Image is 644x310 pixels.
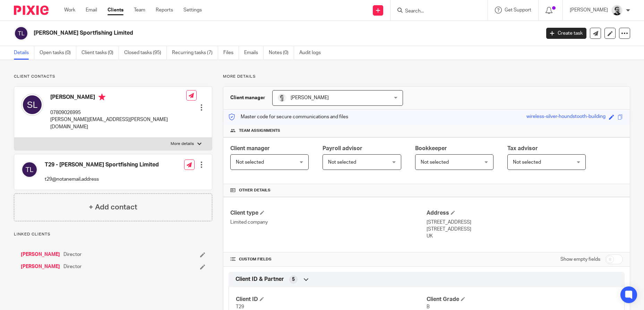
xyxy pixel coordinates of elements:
[230,94,265,101] h3: Client manager
[63,263,81,270] span: Director
[239,188,271,193] span: Other details
[223,46,239,60] a: Files
[269,46,294,60] a: Notes (0)
[134,7,145,14] a: Team
[513,160,541,165] span: Not selected
[156,7,173,14] a: Reports
[507,146,538,151] span: Tax advisor
[14,46,34,60] a: Details
[89,202,137,213] h4: + Add contact
[404,8,467,15] input: Search
[505,8,531,12] span: Get Support
[21,251,60,258] a: [PERSON_NAME]
[427,219,623,226] p: [STREET_ADDRESS]
[427,233,623,240] p: UK
[45,176,159,183] p: t29@notanemail.address
[81,46,119,60] a: Client tasks (0)
[546,28,586,39] a: Create task
[40,46,76,60] a: Open tasks (0)
[239,128,280,134] span: Team assignments
[124,46,167,60] a: Closed tasks (95)
[230,209,427,217] h4: Client type
[291,95,329,100] span: [PERSON_NAME]
[14,232,212,237] p: Linked clients
[292,276,295,283] span: 5
[21,94,43,116] img: svg%3E
[299,46,326,60] a: Audit logs
[328,160,356,165] span: Not selected
[570,7,608,14] p: [PERSON_NAME]
[230,146,270,151] span: Client manager
[183,7,202,14] a: Settings
[14,74,212,79] p: Client contacts
[108,7,123,14] a: Clients
[526,113,606,121] div: wireless-silver-houndstooth-building
[560,256,600,263] label: Show empty fields
[278,94,286,102] img: Andy_2025.jpg
[235,276,284,283] span: Client ID & Partner
[50,116,186,130] p: [PERSON_NAME][EMAIL_ADDRESS][PERSON_NAME][DOMAIN_NAME]
[230,257,427,262] h4: CUSTOM FIELDS
[98,94,105,101] i: Primary
[14,26,28,41] img: svg%3E
[415,146,447,151] span: Bookkeeper
[230,219,427,226] p: Limited company
[323,146,362,151] span: Payroll advisor
[50,109,186,116] p: 07809026995
[21,263,60,270] a: [PERSON_NAME]
[229,113,348,120] p: Master code for secure communications and files
[236,304,244,309] span: T29
[223,74,630,79] p: More details
[427,226,623,233] p: [STREET_ADDRESS]
[171,141,194,147] p: More details
[50,94,186,102] h4: [PERSON_NAME]
[244,46,264,60] a: Emails
[421,160,449,165] span: Not selected
[63,251,81,258] span: Director
[86,7,97,14] a: Email
[45,161,159,169] h4: T29 - [PERSON_NAME] Sportfishing Limited
[64,7,75,14] a: Work
[236,160,264,165] span: Not selected
[172,46,218,60] a: Recurring tasks (7)
[611,5,622,16] img: Jack_2025.jpg
[236,296,427,303] h4: Client ID
[427,296,617,303] h4: Client Grade
[34,29,435,37] h2: [PERSON_NAME] Sportfishing Limited
[427,209,623,217] h4: Address
[427,304,430,309] span: B
[21,161,38,178] img: svg%3E
[14,6,49,15] img: Pixie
